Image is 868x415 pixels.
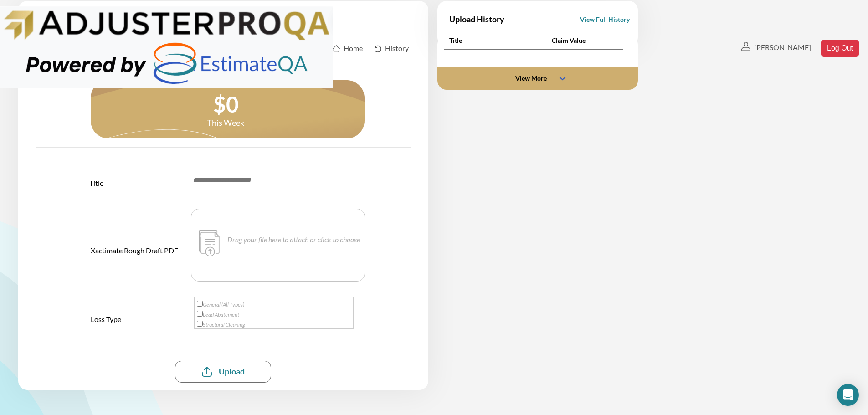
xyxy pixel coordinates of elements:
[197,300,351,310] label: General (All Types)
[333,43,352,54] a: Home
[207,118,245,128] div: This Week
[741,42,798,53] a: [PERSON_NAME]
[821,40,859,57] button: Log Out
[197,301,203,307] input: General (All Types)
[227,239,360,249] p: Drag your file here to attach or click to choose
[197,320,351,330] label: Structural Cleaning
[333,45,340,52] img: 9-home@2x.svg
[375,45,381,52] img: vector@2x.svg
[197,311,203,317] input: Lead Abatement
[176,91,276,118] div: $0
[89,178,104,188] div: Title
[837,384,859,406] div: Open Intercom Messenger
[741,42,750,51] img: 40-user@2x.svg
[91,314,121,324] div: Loss Type
[375,43,398,54] a: History
[197,321,203,327] input: Structural Cleaning
[197,310,351,320] label: Lead Abatement
[91,212,182,326] div: Xactimate Rough Draft PDF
